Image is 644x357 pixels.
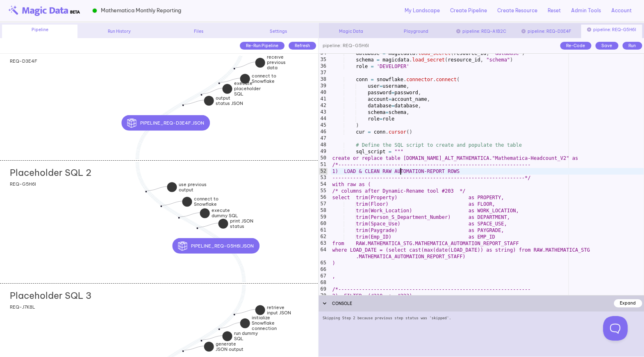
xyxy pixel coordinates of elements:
[216,341,243,352] strong: generate JSON output
[497,7,537,14] a: Create Resource
[319,161,327,168] div: 51
[319,175,327,181] div: 53
[166,115,254,131] div: pipeline_REQ-D3E4F.json
[319,142,327,148] div: 48
[319,129,327,135] div: 46
[319,221,327,227] div: 60
[179,182,207,193] strong: use previous output
[162,205,203,216] div: connect to Snowflake
[319,234,327,240] div: 62
[595,42,618,50] div: Save
[202,339,243,350] div: run dummy SQL
[319,227,327,234] div: 61
[212,207,238,218] strong: execute dummy SQL
[319,89,327,96] div: 40
[319,240,327,247] div: 63
[289,42,316,50] div: Refresh
[173,238,259,254] button: pipeline_REQ-G5H6I.json
[319,207,327,214] div: 58
[240,42,284,50] div: Re-Run Pipeline
[622,42,642,50] div: Run
[611,7,632,14] a: Account
[319,214,327,221] div: 59
[319,122,327,129] div: 45
[319,260,327,266] div: 65
[319,286,327,293] div: 69
[194,196,218,207] strong: connect to Snowflake
[548,7,561,14] a: Reset
[10,181,36,187] span: REQ-G5H6I
[319,312,644,357] div: Skipping Step 2 because previous step status was 'skipped'.
[560,42,591,50] div: Re-Code
[319,63,327,70] div: 36
[180,216,221,227] div: execute dummy SQL
[252,73,276,84] strong: connect to Snowflake
[603,316,628,341] iframe: Toggle Customer Support
[220,82,261,93] div: connect to Snowflake
[220,328,261,344] div: initialize Snowflake connection
[319,102,327,109] div: 42
[319,70,327,76] div: 37
[10,167,91,178] h2: Placeholder SQL 2
[571,7,601,14] a: Admin Tools
[101,7,181,14] span: Mathematica Monthly Reporting
[319,266,327,273] div: 66
[8,5,80,16] img: beta-logo.png
[319,181,327,188] div: 54
[386,28,447,34] div: Playground
[321,28,382,34] div: Magic Data
[319,116,327,122] div: 44
[241,28,316,34] div: Settings
[216,95,243,106] strong: output status JSON
[450,7,487,14] a: Create Pipeline
[234,330,258,341] strong: run dummy SQL
[319,247,327,260] div: 64
[202,93,243,109] div: execute placeholder SQL
[10,58,37,64] span: REQ-D3E4F
[267,305,291,316] strong: retrieve input JSON
[516,28,577,34] div: pipeline: REQ-D3E4F
[319,135,327,142] div: 47
[319,194,327,201] div: 56
[319,38,369,54] div: pipeline: REQ-G5H6I
[10,304,35,310] span: REQ-J7K8L
[319,83,327,89] div: 39
[216,238,303,254] div: pipeline_REQ-G5H6I.json
[235,313,276,324] div: retrieve input JSON
[319,148,327,155] div: 49
[451,28,512,34] div: pipeline: REQ-A1B2C
[319,201,327,207] div: 57
[184,104,225,115] div: output status JSON
[234,80,261,97] strong: execute placeholder SQL
[267,54,286,70] strong: receive previous data
[319,280,327,286] div: 68
[147,190,188,201] div: use previous output
[319,96,327,102] div: 41
[332,301,352,306] span: CONSOLE
[235,67,276,83] div: receive previous data
[198,227,239,238] div: print JSON status
[10,290,91,301] h2: Placeholder SQL 3
[405,7,440,14] a: My Landscape
[319,168,327,175] div: 52
[82,28,157,34] div: Run History
[581,25,642,38] div: pipeline: REQ-G5H6I
[319,76,327,83] div: 38
[319,155,327,161] div: 50
[319,109,327,116] div: 43
[319,188,327,194] div: 55
[252,315,277,331] strong: initialize Snowflake connection
[230,218,253,229] strong: print JSON status
[122,115,210,131] button: pipeline_REQ-D3E4F.json
[319,57,327,63] div: 35
[614,299,642,307] div: Expand
[319,273,327,280] div: 67
[161,28,237,34] div: Files
[319,293,327,299] div: 70
[2,25,77,38] div: Pipeline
